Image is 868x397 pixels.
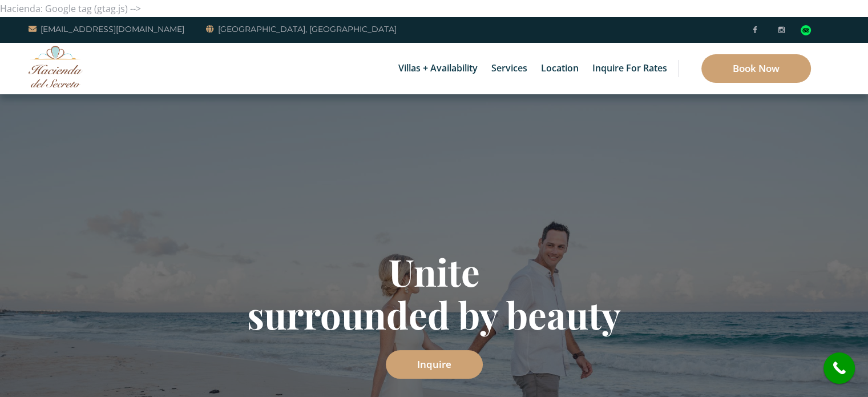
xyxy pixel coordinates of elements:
[701,54,811,83] a: Book Now
[801,25,811,35] div: Read traveler reviews on Tripadvisor
[826,355,852,381] i: call
[29,22,184,36] a: [EMAIL_ADDRESS][DOMAIN_NAME]
[206,22,397,36] a: [GEOGRAPHIC_DATA], [GEOGRAPHIC_DATA]
[29,46,83,87] img: Awesome Logo
[823,352,855,384] a: call
[100,250,768,336] h1: Unite surrounded by beauty
[393,43,483,94] a: Villas + Availability
[486,43,533,94] a: Services
[535,43,584,94] a: Location
[587,43,673,94] a: Inquire for Rates
[386,350,483,379] a: Inquire
[801,25,811,35] img: Tripadvisor_logomark.svg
